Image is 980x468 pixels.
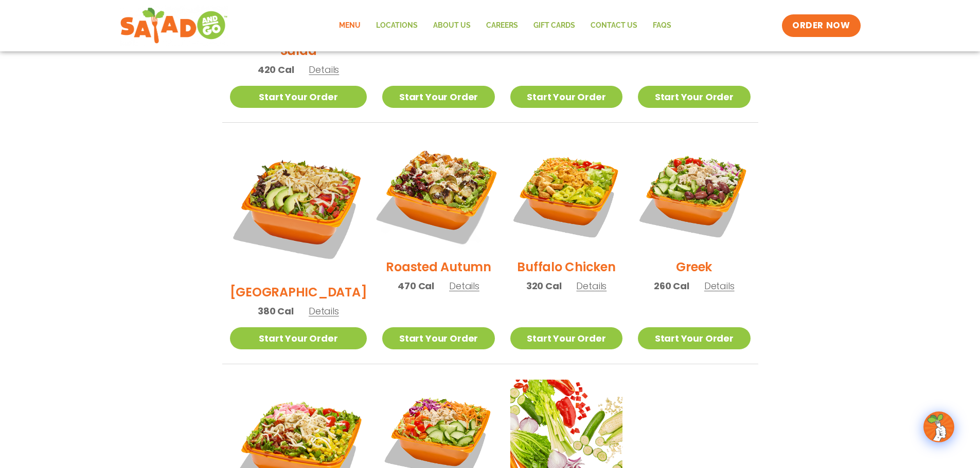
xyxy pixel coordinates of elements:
a: Start Your Order [382,327,494,349]
img: Product photo for Buffalo Chicken Salad [510,138,622,250]
a: Start Your Order [510,86,622,108]
img: new-SAG-logo-768×292 [120,5,228,46]
a: Contact Us [583,14,645,38]
img: Product photo for BBQ Ranch Salad [230,138,367,275]
h2: Buffalo Chicken [517,258,615,276]
a: Careers [478,14,526,38]
span: Details [449,279,479,292]
nav: Menu [331,14,679,38]
img: Product photo for Greek Salad [638,138,750,250]
span: ORDER NOW [792,20,850,32]
a: FAQs [645,14,679,38]
a: Start Your Order [230,86,367,108]
span: 260 Cal [654,279,689,293]
a: Start Your Order [510,327,622,349]
span: 320 Cal [526,279,562,293]
img: Product photo for Roasted Autumn Salad [372,128,504,260]
a: Start Your Order [638,86,750,108]
h2: Roasted Autumn [386,258,491,276]
a: ORDER NOW [782,14,860,37]
a: Menu [331,14,368,38]
span: 470 Cal [398,279,434,293]
span: 380 Cal [258,304,294,318]
a: GIFT CARDS [526,14,583,38]
img: wpChatIcon [924,413,953,441]
h2: Greek [676,258,712,276]
span: Details [309,63,339,76]
a: Locations [368,14,425,38]
a: Start Your Order [230,327,367,349]
span: Details [309,305,339,317]
h2: [GEOGRAPHIC_DATA] [230,283,367,301]
span: 420 Cal [258,63,294,77]
a: Start Your Order [382,86,494,108]
a: About Us [425,14,478,38]
span: Details [704,279,735,292]
a: Start Your Order [638,327,750,349]
span: Details [576,279,607,292]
